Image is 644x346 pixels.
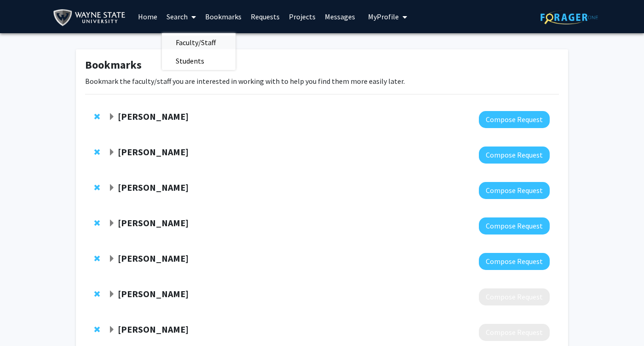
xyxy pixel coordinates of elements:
p: Bookmark the faculty/staff you are interested in working with to help you find them more easily l... [85,76,559,87]
button: Compose Request to Daniela Tapos [479,324,550,341]
span: Expand Alan Dombkowski Bookmark [108,255,115,263]
a: Students [162,54,236,68]
strong: [PERSON_NAME] [118,111,189,122]
a: Bookmarks [201,0,246,33]
a: Faculty/Staff [162,35,236,49]
span: Students [162,52,218,70]
span: Remove Charles Chung from bookmarks [94,148,100,156]
button: Compose Request to Deepti Zutshi [479,288,550,305]
strong: [PERSON_NAME] [118,182,189,193]
img: ForagerOne Logo [540,10,598,24]
span: Remove Alan Dombkowski from bookmarks [94,255,100,262]
span: My Profile [368,12,399,21]
button: Compose Request to Alan Dombkowski [479,253,550,270]
a: Projects [284,0,320,33]
span: Remove Gil Mor from bookmarks [94,184,100,191]
span: Remove Anna Gottschlich from bookmarks [94,219,100,227]
span: Expand Deepti Zutshi Bookmark [108,291,115,298]
strong: [PERSON_NAME] [118,252,189,264]
strong: [PERSON_NAME] [118,217,189,229]
span: Remove Kang Chen from bookmarks [94,113,100,120]
img: Wayne State University Logo [53,7,130,28]
span: Expand Anna Gottschlich Bookmark [108,220,115,227]
a: Search [162,0,201,33]
span: Remove Daniela Tapos from bookmarks [94,326,100,333]
button: Compose Request to Kang Chen [479,111,550,128]
span: Expand Daniela Tapos Bookmark [108,326,115,334]
a: Requests [246,0,284,33]
a: Home [133,0,162,33]
span: Faculty/Staff [162,33,230,52]
span: Remove Deepti Zutshi from bookmarks [94,290,100,298]
button: Compose Request to Charles Chung [479,147,550,164]
iframe: Chat [7,305,39,339]
span: Expand Kang Chen Bookmark [108,113,115,121]
h1: Bookmarks [85,59,559,72]
strong: [PERSON_NAME] [118,288,189,299]
strong: [PERSON_NAME] [118,146,189,158]
a: Messages [320,0,360,33]
button: Compose Request to Gil Mor [479,182,550,199]
span: Expand Charles Chung Bookmark [108,149,115,156]
button: Compose Request to Anna Gottschlich [479,217,550,235]
strong: [PERSON_NAME] [118,323,189,335]
span: Expand Gil Mor Bookmark [108,184,115,192]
